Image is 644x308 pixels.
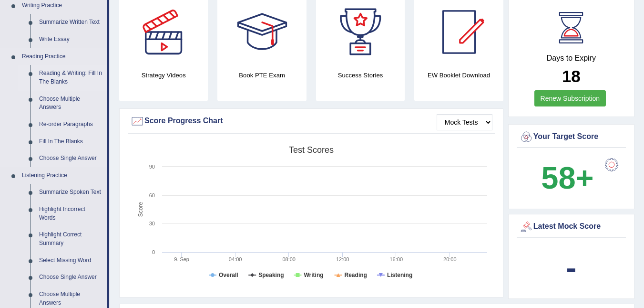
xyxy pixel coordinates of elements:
b: - [566,250,577,285]
text: 20:00 [443,256,457,262]
tspan: Overall [219,272,238,278]
h4: EW Booklet Download [414,70,503,80]
a: Listening Practice [18,167,107,184]
a: Summarize Spoken Text [35,184,107,201]
h4: Days to Expiry [519,54,624,63]
div: Your Target Score [519,130,624,144]
b: 18 [562,67,581,85]
a: Highlight Correct Summary [35,226,107,252]
h4: Strategy Videos [119,70,208,80]
tspan: Writing [304,272,323,278]
div: Latest Mock Score [519,220,624,234]
a: Renew Subscription [534,90,606,106]
tspan: Speaking [258,272,284,278]
a: Summarize Written Text [35,14,107,31]
a: Fill In The Blanks [35,133,107,150]
a: Choose Single Answer [35,150,107,167]
text: 08:00 [282,256,296,262]
text: 12:00 [336,256,349,262]
text: 60 [149,192,155,198]
a: Reading Practice [18,48,107,65]
text: 16:00 [389,256,403,262]
tspan: 9. Sep [174,256,189,262]
a: Write Essay [35,31,107,48]
tspan: Listening [387,272,412,278]
a: Choose Single Answer [35,269,107,286]
a: Choose Multiple Answers [35,91,107,116]
a: Reading & Writing: Fill In The Blanks [35,65,107,90]
text: 90 [149,164,155,170]
a: Select Missing Word [35,252,107,269]
b: 58+ [541,160,593,195]
tspan: Score [137,202,144,217]
tspan: Test scores [289,145,334,155]
tspan: Reading [345,272,367,278]
a: Re-order Paragraphs [35,116,107,133]
h4: Book PTE Exam [217,70,306,80]
a: Highlight Incorrect Words [35,201,107,226]
h4: Success Stories [316,70,405,80]
div: Score Progress Chart [130,114,492,128]
text: 0 [152,249,155,255]
text: 04:00 [229,256,242,262]
text: 30 [149,221,155,226]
